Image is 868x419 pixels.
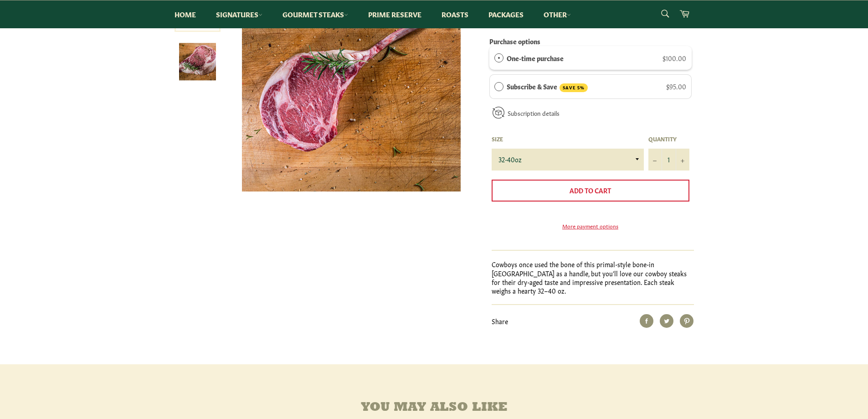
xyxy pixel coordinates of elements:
a: More payment options [492,222,689,230]
span: Share [492,316,508,326]
p: Cowboys once used the bone of this primal-style bone-in [GEOGRAPHIC_DATA] as a handle, but you'll... [492,260,694,295]
label: Subscribe & Save [507,81,588,92]
a: Roasts [432,0,478,28]
div: Subscribe & Save [494,81,503,91]
label: One-time purchase [507,53,564,63]
div: One-time purchase [494,53,503,63]
h4: You may also like [175,401,694,415]
a: Home [165,0,205,28]
button: Increase item quantity by one [676,149,689,171]
button: Add to Cart [492,180,689,202]
label: Quantity [648,135,689,143]
a: Subscription details [508,109,560,117]
a: Prime Reserve [359,0,431,28]
span: $95.00 [666,82,686,91]
a: Signatures [207,0,272,28]
a: Other [534,0,580,28]
a: Packages [479,0,533,28]
span: SAVE 5% [560,83,588,92]
button: Reduce item quantity by one [648,149,662,171]
label: Purchase options [489,36,540,46]
span: Add to Cart [570,186,611,195]
label: Size [492,135,644,143]
span: $100.00 [663,53,686,62]
a: Gourmet Steaks [273,0,357,28]
img: Cowboy Steak [179,43,216,80]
